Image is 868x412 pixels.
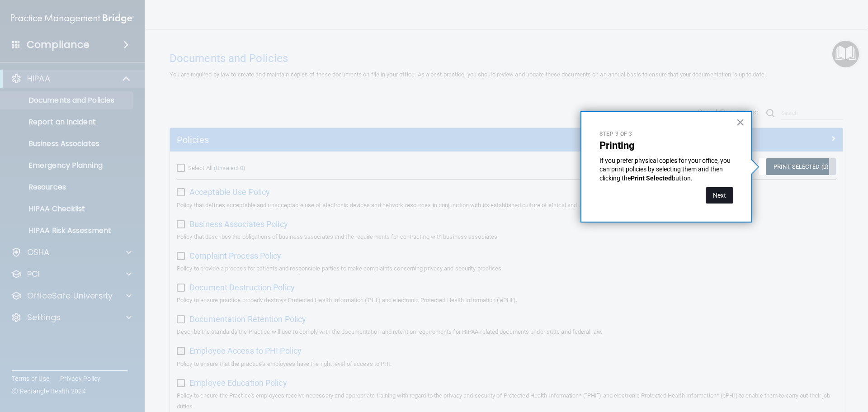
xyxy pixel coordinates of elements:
[599,157,732,182] span: If you prefer physical copies for your office, you can print policies by selecting them and then ...
[599,130,733,138] p: Step 3 of 3
[631,175,672,182] strong: Print Selected
[736,115,745,129] button: Close
[712,348,857,384] iframe: Drift Widget Chat Controller
[766,158,836,175] a: Print Selected (0)
[599,140,635,151] strong: Printing
[706,187,733,204] button: Next
[672,175,693,182] span: button.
